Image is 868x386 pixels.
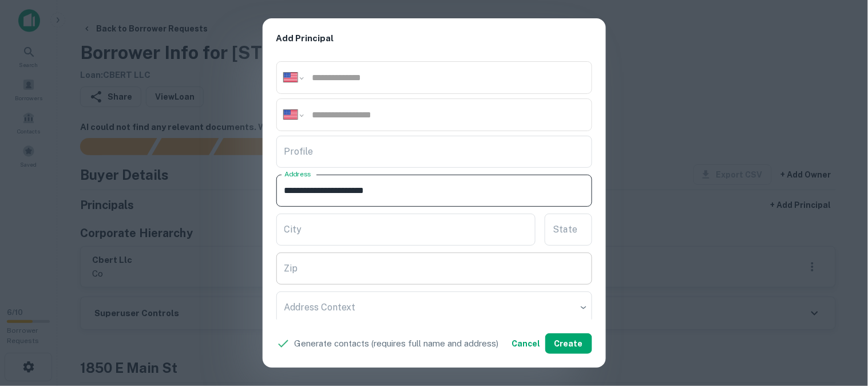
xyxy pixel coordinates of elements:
[284,170,311,179] label: Address
[276,292,592,324] div: ​
[508,333,545,354] button: Cancel
[263,18,606,59] h2: Add Principal
[545,333,592,354] button: Create
[295,337,499,350] p: Generate contacts (requires full name and address)
[811,294,868,349] iframe: Chat Widget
